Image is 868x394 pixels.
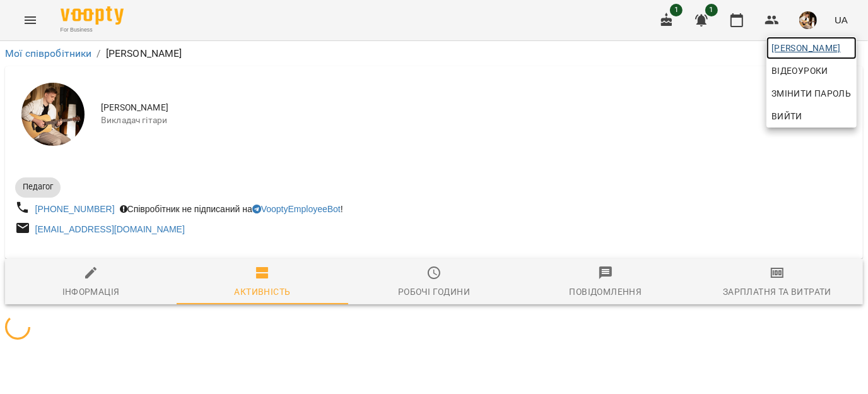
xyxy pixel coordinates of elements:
[771,63,828,78] span: Відеоуроки
[771,40,852,56] span: [PERSON_NAME]
[766,37,857,59] a: [PERSON_NAME]
[771,109,802,124] span: Вийти
[766,82,857,105] a: Змінити пароль
[766,59,833,82] a: Відеоуроки
[766,105,857,128] button: Вийти
[771,86,852,101] span: Змінити пароль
